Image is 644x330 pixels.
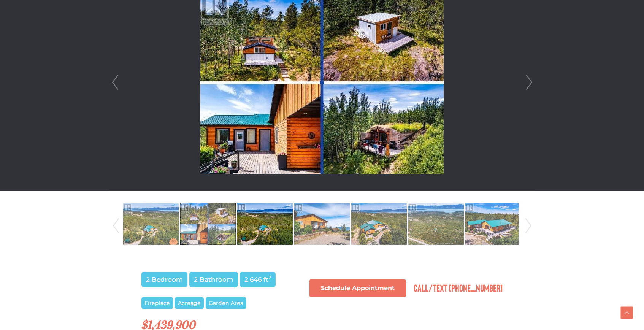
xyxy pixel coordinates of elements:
[206,297,246,309] span: Garden Area
[414,282,503,294] span: Call/Text [PHONE_NUMBER]
[523,200,534,252] a: Next
[268,274,271,280] sup: 2
[309,279,406,297] a: Schedule Appointment
[180,202,236,246] img: Property-28232953-Photo-2.jpg
[408,202,464,246] img: Property-28232953-Photo-6.jpg
[237,202,293,246] img: Property-28232953-Photo-3.jpg
[321,285,395,291] span: Schedule Appointment
[465,202,521,246] img: Property-28232953-Photo-7.jpg
[351,202,407,246] img: Property-28232953-Photo-5.jpg
[110,200,122,252] a: Prev
[240,272,276,287] span: 2,646 ft
[123,202,179,246] img: Property-28232953-Photo-1.jpg
[189,272,238,287] span: 2 Bathroom
[141,272,187,287] span: 2 Bedroom
[294,202,350,246] img: Property-28232953-Photo-4.jpg
[141,297,173,309] span: Fireplace
[175,297,204,309] span: Acreage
